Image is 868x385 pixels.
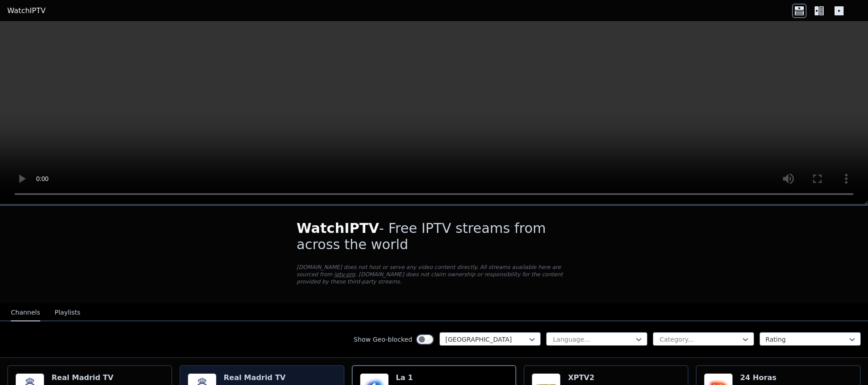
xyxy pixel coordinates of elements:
[354,335,412,344] label: Show Geo-blocked
[52,373,113,382] h6: Real Madrid TV
[7,5,46,16] a: WatchIPTV
[568,373,608,382] h6: XPTV2
[297,220,571,253] h1: - Free IPTV streams from across the world
[11,304,40,321] button: Channels
[396,373,436,382] h6: La 1
[297,264,571,285] p: [DOMAIN_NAME] does not host or serve any video content directly. All streams available here are s...
[55,304,80,321] button: Playlists
[334,271,355,278] a: iptv-org
[224,373,286,382] h6: Real Madrid TV
[297,220,379,236] span: WatchIPTV
[740,373,780,382] h6: 24 Horas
